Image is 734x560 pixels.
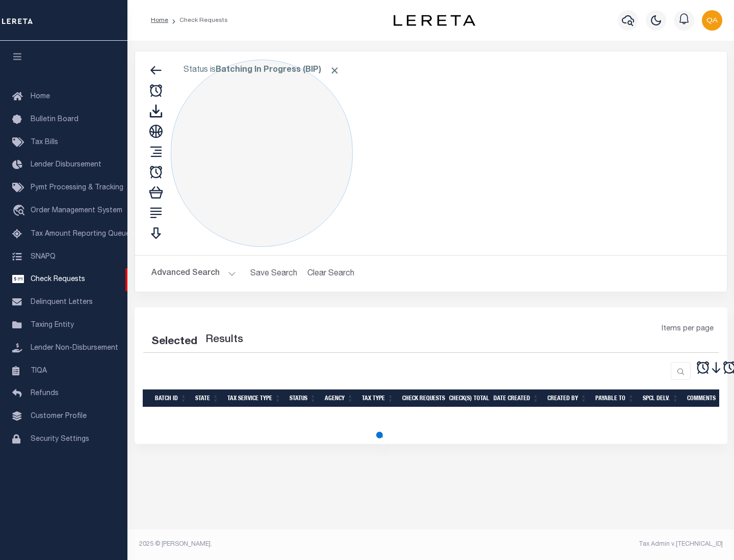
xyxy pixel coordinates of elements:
[31,390,59,397] span: Refunds
[321,389,358,407] th: Agency
[31,207,122,214] span: Order Management System
[151,264,236,284] button: Advanced Search
[151,17,168,23] a: Home
[303,264,359,284] button: Clear Search
[31,139,58,146] span: Tax Bills
[223,389,285,407] th: Tax Service Type
[31,253,56,260] span: SNAPQ
[394,15,475,26] img: logo-dark.svg
[445,389,489,407] th: Check(s) Total
[31,345,118,352] span: Lender Non-Disbursement
[543,389,591,407] th: Created By
[132,540,431,549] div: 2025 © [PERSON_NAME].
[31,93,50,100] span: Home
[438,540,723,549] div: Tax Admin v.[TECHNICAL_ID]
[31,184,123,191] span: Pymt Processing & Tracking
[31,413,87,420] span: Customer Profile
[591,389,639,407] th: Payable To
[151,334,197,350] div: Selected
[358,389,398,407] th: Tax Type
[171,60,353,247] div: Click to Edit
[31,116,78,123] span: Bulletin Board
[398,389,445,407] th: Check Requests
[31,161,101,169] span: Lender Disbursement
[489,389,543,407] th: Date Created
[205,332,243,348] label: Results
[683,389,729,407] th: Comments
[31,322,74,329] span: Taxing Entity
[31,436,89,443] span: Security Settings
[285,389,321,407] th: Status
[168,16,228,25] li: Check Requests
[329,65,340,76] span: Click to Remove
[191,389,223,407] th: State
[151,389,191,407] th: Batch Id
[702,10,722,31] img: svg+xml;base64,PHN2ZyB4bWxucz0iaHR0cDovL3d3dy53My5vcmcvMjAwMC9zdmciIHBvaW50ZXItZXZlbnRzPSJub25lIi...
[662,324,714,335] span: Items per page
[31,299,93,306] span: Delinquent Letters
[31,367,47,374] span: TIQA
[31,276,85,283] span: Check Requests
[216,66,340,74] b: Batching In Progress (BIP)
[31,231,130,238] span: Tax Amount Reporting Queue
[244,264,303,284] button: Save Search
[639,389,683,407] th: Spcl Delv.
[12,205,29,218] i: travel_explore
